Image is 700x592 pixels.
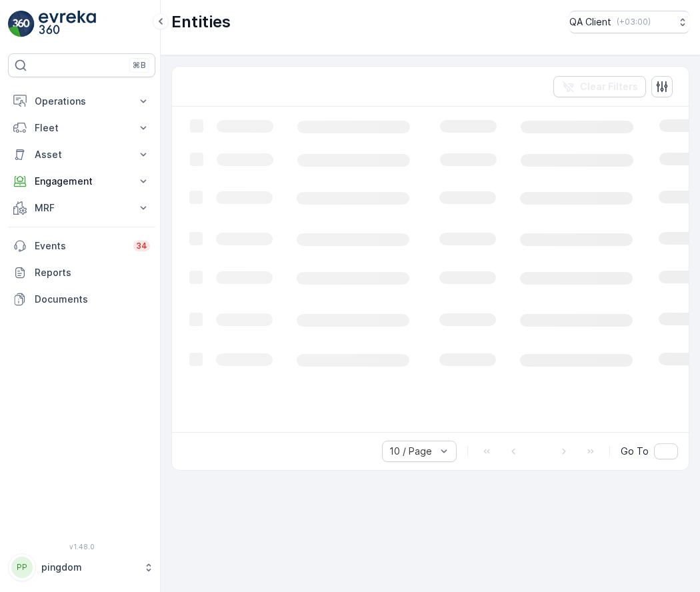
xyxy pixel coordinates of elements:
p: MRF [35,201,129,215]
button: Fleet [8,115,155,141]
p: Documents [35,293,150,306]
span: v 1.48.0 [8,543,155,551]
p: ( +03:00 ) [617,17,651,27]
button: Clear Filters [553,76,646,97]
p: Events [35,239,125,253]
div: PP [11,557,33,578]
img: logo [8,11,35,37]
button: Engagement [8,168,155,195]
p: Fleet [35,121,129,135]
p: Asset [35,148,129,161]
p: Operations [35,95,129,108]
p: ⌘B [133,60,146,71]
a: Reports [8,259,155,286]
button: PPpingdom [8,553,155,581]
a: Events34 [8,233,155,259]
img: logo_light-DOdMpM7g.png [39,11,96,37]
button: Asset [8,141,155,168]
p: Clear Filters [580,80,638,93]
p: pingdom [41,561,137,574]
p: Engagement [35,175,129,188]
p: QA Client [569,15,611,29]
span: Go To [621,445,649,458]
p: Reports [35,266,150,279]
button: MRF [8,195,155,221]
p: Entities [171,11,231,33]
button: Operations [8,88,155,115]
button: QA Client(+03:00) [569,11,689,33]
a: Documents [8,286,155,313]
p: 34 [136,241,147,251]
